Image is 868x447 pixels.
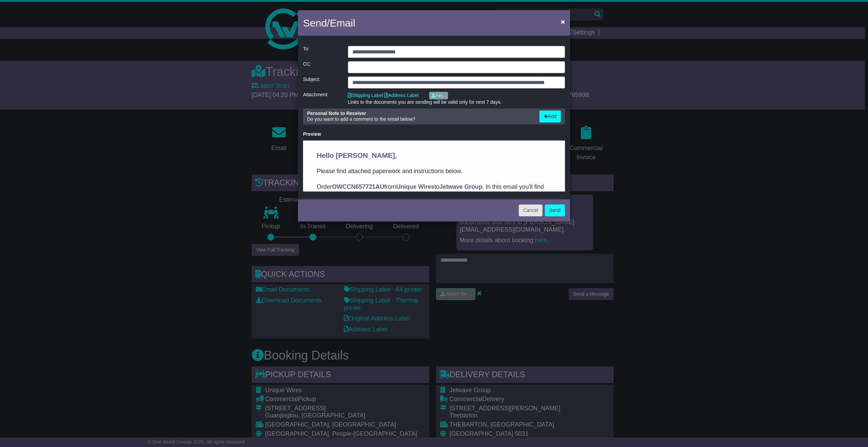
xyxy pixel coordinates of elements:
[384,93,419,98] a: Address Label
[303,131,565,137] div: Preview
[545,204,565,216] button: Send
[14,26,248,35] p: Please find attached paperwork and instructions below.
[300,92,345,105] div: Attachment:
[303,15,355,31] h4: Send/Email
[300,61,345,73] div: CC:
[519,204,542,216] button: Cancel
[348,99,565,105] div: Links to the documents you are sending will be valid only for next 7 days.
[93,43,131,50] strong: Unique Wires
[348,93,383,98] a: Shipping Label
[14,11,94,19] span: Hello [PERSON_NAME],
[561,18,565,26] span: ×
[304,111,536,122] div: Do you want to add a comment to the email below?
[14,42,248,61] p: Order from to . In this email you’ll find important information about your order, and what you ne...
[300,46,345,58] div: To:
[307,111,533,116] div: Personal Note to Receiver
[29,43,81,50] strong: OWCCN657721AU
[557,15,568,29] button: Close
[429,92,448,99] a: Add...
[539,111,561,122] button: Add
[136,43,179,50] strong: Jetwave Group
[300,77,345,88] div: Subject:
